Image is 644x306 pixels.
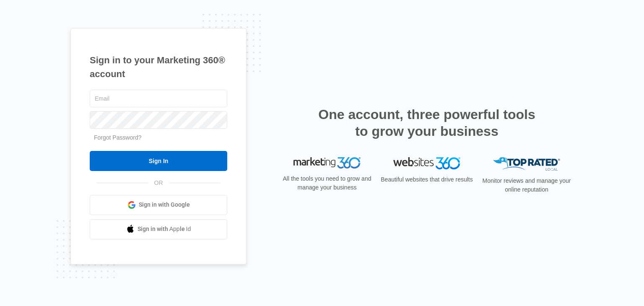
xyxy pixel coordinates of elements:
span: Sign in with Apple Id [138,225,191,233]
a: Sign in with Google [90,195,227,215]
p: Beautiful websites that drive results [380,175,474,184]
a: Forgot Password? [94,134,142,141]
input: Sign In [90,151,227,171]
img: Top Rated Local [493,157,560,171]
p: All the tools you need to grow and manage your business [280,174,374,192]
input: Email [90,90,227,107]
img: Marketing 360 [293,157,361,169]
h1: Sign in to your Marketing 360® account [90,53,227,81]
img: Websites 360 [393,157,460,169]
a: Sign in with Apple Id [90,219,227,239]
p: Monitor reviews and manage your online reputation [480,176,574,194]
span: Sign in with Google [139,200,190,209]
h2: One account, three powerful tools to grow your business [316,106,538,140]
span: OR [148,179,169,187]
